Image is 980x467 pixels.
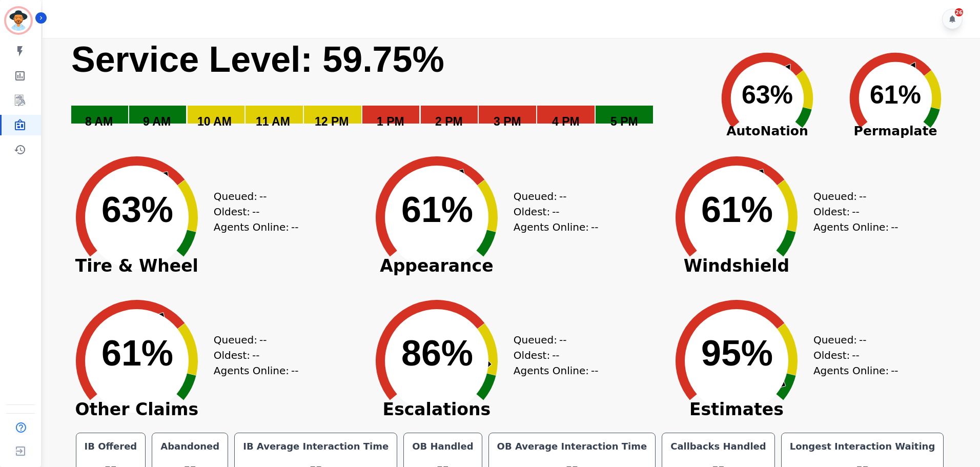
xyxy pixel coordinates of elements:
div: Abandoned [158,439,221,454]
text: 2 PM [435,115,463,128]
span: -- [591,219,598,235]
span: -- [291,219,298,235]
span: Tire & Wheel [60,261,214,271]
div: IB Average Interaction Time [241,439,391,454]
text: 63% [101,190,173,230]
span: -- [259,332,267,348]
div: IB Offered [83,439,139,454]
span: Windshield [660,261,813,271]
span: -- [852,348,859,363]
div: Queued: [813,332,890,348]
div: Oldest: [813,348,890,363]
text: Service Level: 59.75% [71,39,444,79]
div: Agents Online: [813,363,901,378]
div: OB Average Interaction Time [495,439,649,454]
text: 1 PM [377,115,404,128]
span: -- [252,204,259,219]
span: AutoNation [703,121,831,141]
div: Queued: [813,189,890,204]
div: Agents Online: [514,219,601,235]
div: Agents Online: [514,363,601,378]
text: 61% [101,333,173,373]
span: Other Claims [60,404,214,415]
text: 3 PM [494,115,521,128]
span: -- [552,204,559,219]
div: Agents Online: [214,219,301,235]
div: Oldest: [514,204,590,219]
span: -- [252,348,259,363]
div: Queued: [514,332,590,348]
div: Callbacks Handled [668,439,768,454]
div: Agents Online: [813,219,901,235]
span: Escalations [360,404,514,415]
span: -- [859,332,866,348]
span: -- [559,189,566,204]
span: -- [891,363,898,378]
text: 61% [870,80,921,109]
div: Queued: [514,189,590,204]
img: Bordered avatar [6,8,31,33]
span: -- [859,189,866,204]
span: -- [891,219,898,235]
span: Permaplate [831,121,959,141]
span: Estimates [660,404,813,415]
span: -- [559,332,566,348]
span: -- [259,189,267,204]
text: 95% [701,333,773,373]
span: Appearance [360,261,514,271]
text: 86% [401,333,473,373]
text: 61% [401,190,473,230]
text: 12 PM [315,115,349,128]
span: -- [291,363,298,378]
div: Oldest: [214,348,291,363]
div: Queued: [214,189,291,204]
text: 9 AM [143,115,171,128]
text: 10 AM [197,115,232,128]
div: Oldest: [514,348,590,363]
span: -- [552,348,559,363]
text: 61% [701,190,773,230]
text: 4 PM [552,115,580,128]
text: 8 AM [85,115,113,128]
svg: Service Level: 0% [70,38,701,143]
div: Agents Online: [214,363,301,378]
div: 26 [955,8,963,16]
span: -- [591,363,598,378]
div: OB Handled [410,439,475,454]
div: Queued: [214,332,291,348]
span: -- [852,204,859,219]
div: Oldest: [813,204,890,219]
text: 5 PM [610,115,638,128]
text: 63% [742,80,793,109]
div: Oldest: [214,204,291,219]
text: 11 AM [256,115,290,128]
div: Longest Interaction Waiting [788,439,937,454]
